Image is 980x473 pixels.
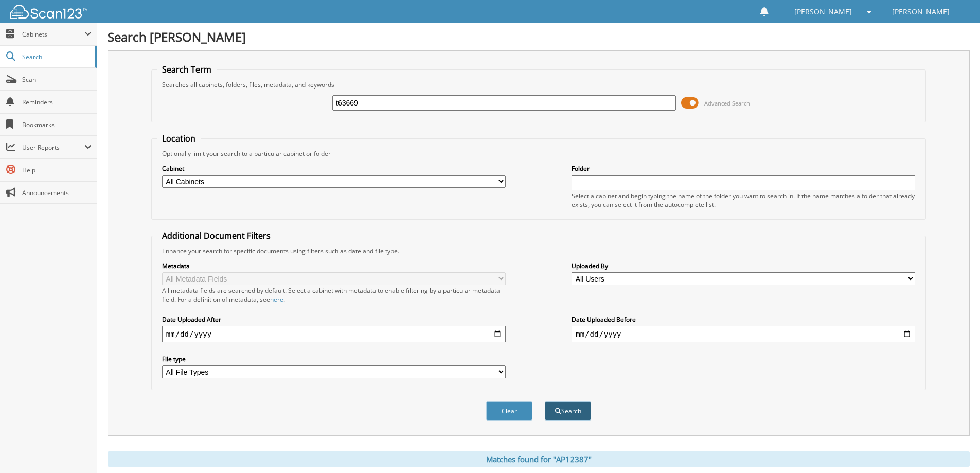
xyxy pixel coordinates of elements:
[162,164,506,173] label: Cabinet
[929,424,980,473] iframe: Chat Widget
[794,9,852,15] span: [PERSON_NAME]
[162,286,506,304] div: All metadata fields are searched by default. Select a cabinet with metadata to enable filtering b...
[157,230,276,241] legend: Additional Document Filters
[157,80,920,89] div: Searches all cabinets, folders, files, metadata, and keywords
[22,75,92,84] span: Scan
[108,28,970,45] h1: Search [PERSON_NAME]
[22,166,92,174] span: Help
[162,355,506,363] label: File type
[892,9,950,15] span: [PERSON_NAME]
[157,64,217,75] legend: Search Term
[572,191,915,209] div: Select a cabinet and begin typing the name of the folder you want to search in. If the name match...
[10,5,87,19] img: scan123-logo-white.svg
[22,143,84,152] span: User Reports
[22,188,92,197] span: Announcements
[22,98,92,107] span: Reminders
[157,133,201,144] legend: Location
[486,401,532,421] button: Clear
[572,261,915,270] label: Uploaded By
[545,401,591,421] button: Search
[22,120,92,129] span: Bookmarks
[270,295,283,304] a: here
[108,451,970,467] div: Matches found for "AP12387"
[162,261,506,270] label: Metadata
[572,315,915,324] label: Date Uploaded Before
[22,30,84,39] span: Cabinets
[572,326,915,342] input: end
[162,326,506,342] input: start
[704,99,750,107] span: Advanced Search
[157,149,920,158] div: Optionally limit your search to a particular cabinet or folder
[572,164,915,173] label: Folder
[162,315,506,324] label: Date Uploaded After
[157,247,920,255] div: Enhance your search for specific documents using filters such as date and file type.
[22,52,90,61] span: Search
